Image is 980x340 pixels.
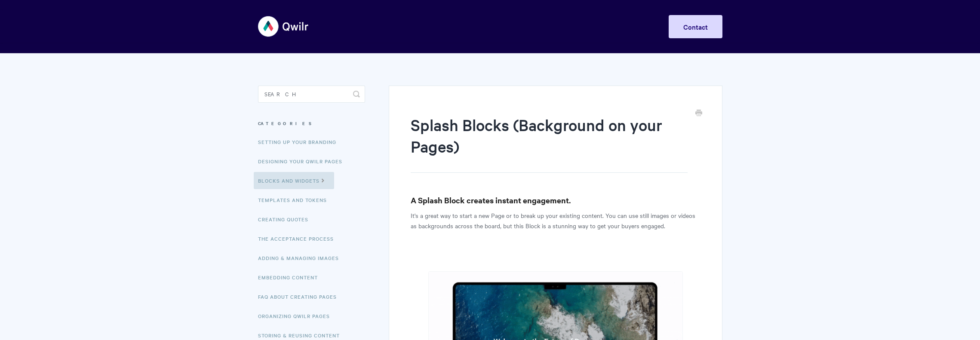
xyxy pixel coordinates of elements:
a: Setting up your Branding [258,133,343,150]
a: FAQ About Creating Pages [258,288,343,305]
a: Organizing Qwilr Pages [258,307,336,325]
a: Designing Your Qwilr Pages [258,153,349,170]
input: Search [258,86,365,103]
h3: Categories [258,116,365,131]
img: Qwilr Help Center [258,10,309,43]
p: It's a great way to start a new Page or to break up your existing content. You can use still imag... [411,210,700,231]
a: The Acceptance Process [258,230,340,247]
a: Adding & Managing Images [258,249,345,266]
a: Print this Article [695,109,702,118]
a: Creating Quotes [258,211,315,228]
a: Embedding Content [258,269,324,286]
a: Templates and Tokens [258,191,333,208]
a: Contact [669,15,722,38]
strong: A Splash Block creates instant engagement. [411,195,571,205]
a: Blocks and Widgets [254,172,334,189]
h1: Splash Blocks (Background on your Pages) [411,114,687,173]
